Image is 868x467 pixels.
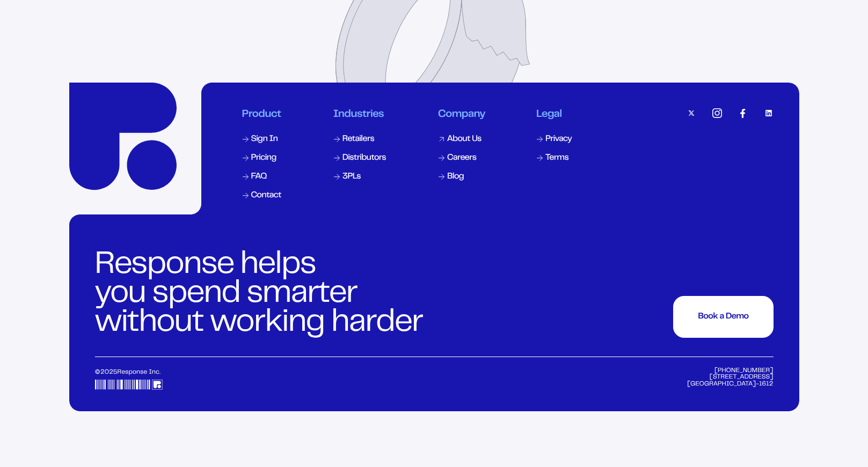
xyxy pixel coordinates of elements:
[673,296,773,338] button: Book a DemoBook a DemoBook a DemoBook a DemoBook a Demo
[342,173,361,181] div: 3PLs
[251,154,276,162] div: Pricing
[333,108,387,121] div: Industries
[437,152,486,165] a: Careers
[712,108,722,118] img: instagram
[437,133,486,146] a: About Us
[332,133,388,146] a: Retailers
[447,154,476,162] div: Careers
[687,108,696,118] img: twitter
[241,133,283,146] a: Sign In
[438,108,485,121] div: Company
[342,135,374,144] div: Retailers
[332,152,388,165] a: Distributors
[738,108,748,118] img: facebook
[251,191,281,200] div: Contact
[545,135,572,144] div: Privacy
[69,83,177,190] a: Response Home
[536,108,573,121] div: Legal
[251,135,278,144] div: Sign In
[535,133,574,146] a: Privacy
[241,189,283,202] a: Contact
[535,152,574,165] a: Terms
[95,368,242,390] div: © 2025 Response Inc.
[447,135,482,144] div: About Us
[437,171,486,183] a: Blog
[687,368,774,390] div: [PHONE_NUMBER] [STREET_ADDRESS] [GEOGRAPHIC_DATA]-1612
[332,171,388,183] a: 3PLs
[95,251,429,338] div: Response helps you spend smarter without working harder
[447,173,464,181] div: Blog
[764,108,774,118] img: linkedin
[698,313,748,321] div: Book a Demo
[342,154,386,162] div: Distributors
[242,108,282,121] div: Product
[251,173,267,181] div: FAQ
[241,171,283,183] a: FAQ
[545,154,568,162] div: Terms
[241,152,283,165] a: Pricing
